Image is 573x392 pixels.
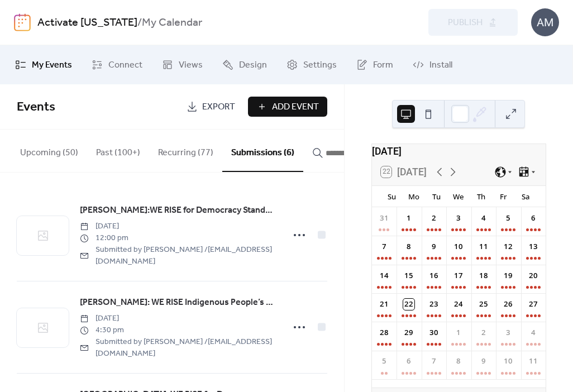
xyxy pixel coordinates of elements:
[303,59,337,72] span: Settings
[80,244,276,267] span: Submitted by [PERSON_NAME] / [EMAIL_ADDRESS][DOMAIN_NAME]
[429,59,452,72] span: Install
[87,130,149,171] button: Past (100+)
[478,327,489,338] div: 2
[503,327,514,338] div: 3
[478,356,489,367] div: 9
[453,213,464,224] div: 3
[379,356,390,367] div: 5
[80,295,276,310] a: [PERSON_NAME]: WE RISE Indigenous People’s Standout
[428,327,440,338] div: 30
[379,327,390,338] div: 28
[403,213,414,224] div: 1
[373,59,393,72] span: Form
[503,270,514,281] div: 19
[478,241,489,252] div: 11
[379,270,390,281] div: 14
[478,299,489,310] div: 25
[14,13,31,31] img: logo
[80,221,276,232] span: [DATE]
[154,50,211,80] a: Views
[80,313,276,324] span: [DATE]
[32,59,72,72] span: My Events
[403,186,426,207] div: Mo
[403,327,414,338] div: 29
[222,130,303,172] button: Submissions (6)
[428,213,440,224] div: 2
[403,270,414,281] div: 15
[272,101,319,114] span: Add Event
[528,213,539,224] div: 6
[202,101,235,114] span: Export
[453,356,464,367] div: 8
[503,213,514,224] div: 5
[453,241,464,252] div: 10
[528,327,539,338] div: 4
[278,50,345,80] a: Settings
[447,186,470,207] div: We
[453,270,464,281] div: 17
[503,299,514,310] div: 26
[503,241,514,252] div: 12
[37,12,137,34] a: Activate [US_STATE]
[478,213,489,224] div: 4
[80,296,276,309] span: [PERSON_NAME]: WE RISE Indigenous People’s Standout
[428,299,440,310] div: 23
[379,299,390,310] div: 21
[239,59,267,72] span: Design
[428,270,440,281] div: 16
[381,186,403,207] div: Su
[528,270,539,281] div: 20
[108,59,142,72] span: Connect
[425,186,447,207] div: Tu
[470,186,492,207] div: Th
[80,204,276,217] span: [PERSON_NAME]:WE RISE for Democracy Standout on the [PERSON_NAME] sidewalk only on [GEOGRAPHIC_DA...
[528,299,539,310] div: 27
[11,130,87,171] button: Upcoming (50)
[80,324,276,336] span: 4:30 pm
[492,186,514,207] div: Fr
[348,50,402,80] a: Form
[214,50,275,80] a: Design
[178,97,243,117] a: Export
[403,299,414,310] div: 22
[403,241,414,252] div: 8
[528,356,539,367] div: 11
[142,12,202,34] b: My Calendar
[514,186,537,207] div: Sa
[404,50,461,80] a: Install
[372,144,546,159] div: [DATE]
[531,8,559,36] div: AM
[528,241,539,252] div: 13
[80,203,276,218] a: [PERSON_NAME]:WE RISE for Democracy Standout on the [PERSON_NAME] sidewalk only on [GEOGRAPHIC_DA...
[453,299,464,310] div: 24
[248,97,327,117] button: Add Event
[80,336,276,360] span: Submitted by [PERSON_NAME] / [EMAIL_ADDRESS][DOMAIN_NAME]
[453,327,464,338] div: 1
[149,130,222,171] button: Recurring (77)
[80,232,276,244] span: 12:00 pm
[83,50,151,80] a: Connect
[428,241,440,252] div: 9
[179,59,203,72] span: Views
[478,270,489,281] div: 18
[137,12,142,34] b: /
[7,50,80,80] a: My Events
[428,356,440,367] div: 7
[379,213,390,224] div: 31
[403,356,414,367] div: 6
[503,356,514,367] div: 10
[17,95,55,119] span: Events
[379,241,390,252] div: 7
